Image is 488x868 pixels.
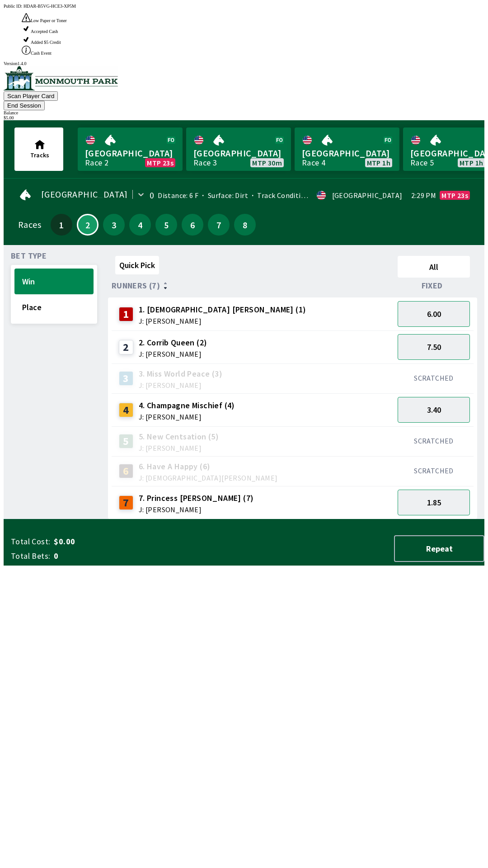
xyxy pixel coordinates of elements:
span: MTP 23s [441,192,468,199]
span: J: [PERSON_NAME] [139,350,207,358]
span: J: [PERSON_NAME] [139,444,219,452]
span: Low Paper or Toner [31,18,67,23]
span: MTP 23s [147,159,174,166]
span: Surface: Dirt [198,191,248,200]
span: 3 [105,222,122,228]
span: 7.50 [427,342,441,352]
button: All [398,256,470,278]
button: Scan Player Card [4,91,58,101]
span: 0 [54,551,196,561]
span: J: [PERSON_NAME] [139,413,235,420]
span: Accepted Cash [31,29,58,34]
span: 1. [DEMOGRAPHIC_DATA] [PERSON_NAME] (1) [139,304,306,316]
span: 1 [53,222,70,228]
span: 7 [210,222,227,228]
span: Fixed [422,282,443,289]
button: 7.50 [398,334,470,360]
button: 5 [155,214,177,236]
span: 3. Miss World Peace (3) [139,368,222,380]
span: 2:29 PM [411,192,436,199]
div: Race 4 [302,159,325,166]
span: J: [PERSON_NAME] [139,317,306,325]
div: 4 [119,403,133,417]
button: 6 [182,214,203,236]
span: Distance: 6 F [158,191,198,200]
span: 3.40 [427,405,441,415]
a: [GEOGRAPHIC_DATA]Race 3MTP 30m [186,127,291,171]
span: 1.85 [427,497,441,508]
div: Balance [4,110,484,115]
span: Win [22,276,86,287]
span: 5 [158,222,175,228]
div: 0 [150,192,154,199]
span: Total Bets: [11,551,50,561]
span: All [402,262,466,272]
span: 6 [184,222,201,228]
div: SCRATCHED [398,466,470,475]
span: [GEOGRAPHIC_DATA] [193,147,284,159]
button: Place [14,294,94,320]
img: venue logo [4,66,118,90]
span: Repeat [402,543,476,554]
span: Bet Type [11,252,47,259]
button: 3 [103,214,125,236]
span: Place [22,302,86,312]
span: J: [DEMOGRAPHIC_DATA][PERSON_NAME] [139,474,278,481]
span: Runners (7) [112,282,160,289]
div: Race 5 [410,159,434,166]
span: HDAR-B5VG-HCE3-XP5M [23,4,76,9]
div: Fixed [394,281,474,290]
div: $ 5.00 [4,115,484,120]
span: 2 [80,222,95,227]
span: MTP 30m [252,159,282,166]
button: Win [14,269,94,294]
span: 6.00 [427,309,441,319]
button: 6.00 [398,301,470,327]
span: 5. New Centsation (5) [139,431,219,443]
span: Quick Pick [119,260,155,270]
div: 6 [119,464,133,478]
button: 4 [129,214,151,236]
span: Tracks [30,151,49,159]
span: 6. Have A Happy (6) [139,461,278,472]
div: Runners (7) [112,281,394,290]
div: 7 [119,495,133,510]
div: 1 [119,307,133,321]
button: Quick Pick [115,256,159,274]
div: Public ID: [4,4,484,9]
span: 4 [131,222,149,228]
span: [GEOGRAPHIC_DATA] [85,147,175,159]
a: [GEOGRAPHIC_DATA]Race 4MTP 1h [295,127,399,171]
div: SCRATCHED [398,436,470,445]
button: 1 [51,214,72,236]
span: Track Condition: Fast [248,191,326,200]
span: 8 [236,222,253,228]
button: 1.85 [398,490,470,515]
div: 3 [119,371,133,386]
span: 7. Princess [PERSON_NAME] (7) [139,492,254,504]
div: Race 2 [85,159,108,166]
span: Cash Event [31,51,52,56]
button: 3.40 [398,397,470,423]
span: [GEOGRAPHIC_DATA] [41,191,128,198]
span: MTP 1h [367,159,390,166]
div: [GEOGRAPHIC_DATA] [332,192,403,199]
button: 2 [77,214,99,236]
span: [GEOGRAPHIC_DATA] [302,147,392,159]
button: End Session [4,101,45,110]
a: [GEOGRAPHIC_DATA]Race 2MTP 23s [78,127,183,171]
div: Version 1.4.0 [4,61,484,66]
div: 5 [119,434,133,448]
span: J: [PERSON_NAME] [139,382,222,389]
div: Race 3 [193,159,217,166]
span: 4. Champagne Mischief (4) [139,400,235,411]
span: $0.00 [54,536,196,547]
span: Total Cost: [11,536,50,547]
div: 2 [119,340,133,354]
span: J: [PERSON_NAME] [139,506,254,513]
div: SCRATCHED [398,373,470,382]
span: 2. Corrib Queen (2) [139,337,207,349]
div: Races [18,221,41,228]
button: 7 [208,214,230,236]
button: Repeat [394,535,484,562]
